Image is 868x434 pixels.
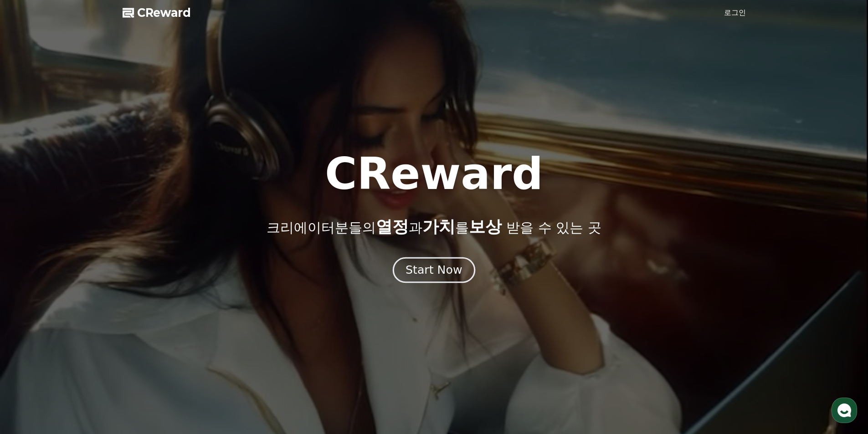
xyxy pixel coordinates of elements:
a: 대화 [60,289,118,311]
span: 열정 [376,217,409,236]
a: Start Now [395,267,473,276]
span: CReward [137,5,191,20]
span: 보상 [469,217,502,236]
span: 홈 [29,302,34,310]
a: 로그인 [724,7,746,18]
button: Start Now [393,257,475,283]
h1: CReward [325,152,543,196]
span: 대화 [83,303,94,310]
a: 설정 [118,289,175,311]
a: 홈 [3,289,60,311]
a: CReward [123,5,191,20]
div: Start Now [406,262,462,278]
span: 가치 [422,217,455,236]
p: 크리에이터분들의 과 를 받을 수 있는 곳 [267,218,601,236]
span: 설정 [141,302,152,310]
